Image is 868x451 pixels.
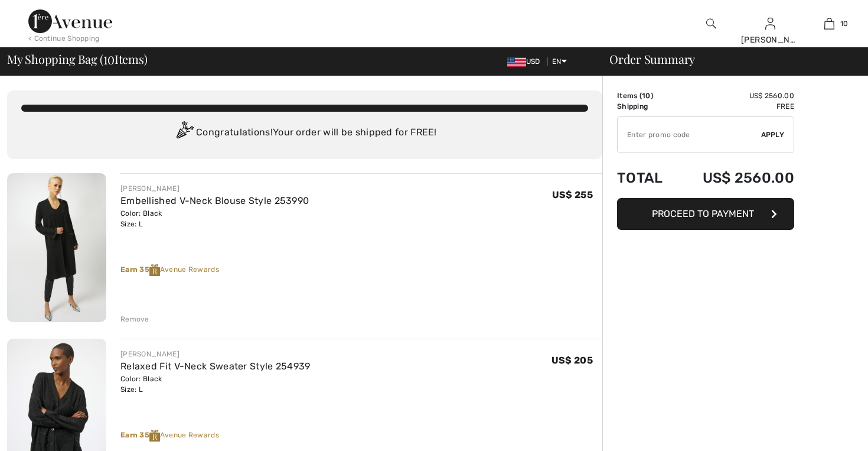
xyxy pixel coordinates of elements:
div: Color: Black Size: L [120,374,311,395]
img: search the website [706,17,716,31]
img: Embellished V-Neck Blouse Style 253990 [7,173,106,322]
span: US$ 255 [552,189,593,200]
div: [PERSON_NAME] [120,183,309,194]
button: Proceed to Payment [617,198,794,230]
span: EN [552,57,567,66]
img: US Dollar [507,57,526,67]
span: 10 [840,18,849,29]
a: Relaxed Fit V-Neck Sweater Style 254939 [120,361,311,372]
td: Shipping [617,101,676,112]
td: US$ 2560.00 [676,158,794,198]
span: Proceed to Payment [652,208,754,219]
td: Total [617,158,676,198]
div: Order Summary [595,53,861,65]
div: Avenue Rewards [120,264,602,276]
img: Reward-Logo.svg [149,264,160,276]
span: 10 [642,92,651,100]
img: My Bag [824,17,834,31]
img: Congratulation2.svg [172,121,196,145]
td: Items ( ) [617,90,676,101]
span: USD [507,57,545,66]
div: Color: Black Size: L [120,208,309,229]
strong: Earn 35 [120,265,160,274]
div: < Continue Shopping [28,33,100,44]
strong: Earn 35 [120,431,160,439]
span: US$ 205 [552,355,593,366]
div: Congratulations! Your order will be shipped for FREE! [21,121,588,145]
td: US$ 2560.00 [676,90,794,101]
a: 10 [800,17,858,31]
span: 10 [103,50,115,66]
span: My Shopping Bag ( Items) [7,53,148,65]
div: Avenue Rewards [120,430,602,442]
div: [PERSON_NAME] [741,34,799,46]
img: 1ère Avenue [28,9,112,33]
div: Remove [120,314,149,325]
img: My Info [765,17,775,31]
div: [PERSON_NAME] [120,349,311,359]
input: Promo code [618,117,761,153]
a: Embellished V-Neck Blouse Style 253990 [120,195,309,206]
img: Reward-Logo.svg [149,430,160,442]
td: Free [676,101,794,112]
a: Sign In [765,18,775,29]
span: Apply [761,129,785,140]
